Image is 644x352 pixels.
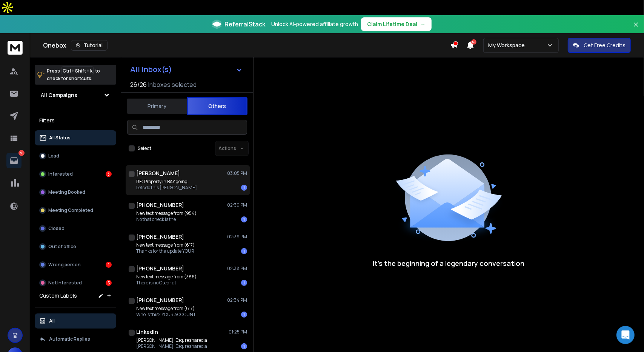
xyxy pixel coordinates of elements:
p: 03:05 PM [227,170,247,176]
h3: Inboxes selected [148,80,197,89]
p: Lets do this [PERSON_NAME] [136,185,197,191]
p: 02:39 PM [227,234,247,240]
p: All [49,318,55,324]
p: [PERSON_NAME], Esq. reshared a [136,343,207,349]
div: Open Intercom Messenger [616,326,635,344]
p: Get Free Credits [584,42,626,49]
img: tab_domain_overview_orange.svg [20,44,26,50]
button: Automatic Replies [35,332,116,347]
button: Tutorial [71,40,108,51]
p: All Status [49,135,71,141]
img: logo_orange.svg [12,12,18,18]
p: Meeting Booked [48,189,85,195]
h1: [PHONE_NUMBER] [136,201,184,209]
p: Unlock AI-powered affiliate growth [271,20,358,28]
button: All Campaigns [35,88,116,103]
p: Meeting Completed [48,207,93,213]
span: Ctrl + Shift + k [61,66,94,75]
button: Not Interested5 [35,275,116,290]
div: 1 [241,248,247,254]
p: There is no Oscar at [136,280,197,286]
div: 1 [241,343,247,349]
div: Keywords by Traffic [83,45,127,49]
div: 1 [241,216,247,222]
div: Domain Overview [29,45,68,49]
p: Interested [48,171,73,177]
button: Wrong person1 [35,257,116,272]
p: RE: Property in BAY going [136,179,197,185]
p: Press to check for shortcuts. [47,67,100,82]
p: 02:38 PM [227,266,247,272]
p: No that check is the [136,216,197,222]
button: Out of office [35,239,116,254]
p: Thanks for the update YOUR [136,248,195,254]
button: Get Free Credits [568,38,631,53]
p: Not Interested [48,280,82,286]
p: It’s the beginning of a legendary conversation [373,258,525,269]
p: Closed [48,225,65,232]
button: All Inbox(s) [124,62,249,77]
img: tab_keywords_by_traffic_grey.svg [75,44,81,50]
label: Select [138,145,151,151]
p: Wrong person [48,262,81,268]
div: 1 [241,185,247,191]
div: Domain: [URL] [20,20,54,26]
img: website_grey.svg [12,20,18,26]
h1: [PHONE_NUMBER] [136,233,184,241]
a: 9 [6,153,22,168]
p: My Workspace [488,42,528,49]
button: All Status [35,130,116,145]
h1: [PHONE_NUMBER] [136,296,184,304]
p: New text message from (386) [136,274,197,280]
button: Close banner [631,20,641,38]
p: New text message from (954) [136,210,197,216]
div: 1 [241,312,247,318]
span: 50 [471,39,476,45]
h1: [PHONE_NUMBER] [136,265,184,272]
button: All [35,313,116,329]
p: 9 [18,150,25,156]
p: 02:39 PM [227,202,247,208]
h1: [PERSON_NAME] [136,170,180,177]
div: 3 [106,171,112,177]
div: Onebox [43,40,450,51]
button: Meeting Completed [35,203,116,218]
p: New text message from (617) [136,306,196,312]
div: 5 [106,280,112,286]
p: 01:25 PM [229,329,247,335]
p: 02:34 PM [227,297,247,303]
div: 1 [106,262,112,268]
button: Claim Lifetime Deal→ [361,17,432,31]
span: 26 / 26 [130,80,147,89]
h1: All Inbox(s) [130,66,172,73]
button: Others [187,97,247,115]
button: Primary [127,98,187,114]
p: Lead [48,153,59,159]
p: [PERSON_NAME], Esq. reshared a [136,337,207,343]
p: Automatic Replies [49,336,90,342]
button: Interested3 [35,167,116,182]
button: Closed [35,221,116,236]
p: New text message from (617) [136,242,195,248]
h3: Filters [35,115,116,126]
div: v 4.0.25 [21,12,37,18]
span: ReferralStack [224,20,265,29]
h1: All Campaigns [41,91,77,99]
div: 1 [241,280,247,286]
button: Lead [35,148,116,164]
h1: LinkedIn [136,328,158,336]
span: → [420,20,426,28]
p: Who is this? YOUR ACCOUNT [136,312,196,318]
button: Meeting Booked [35,185,116,200]
h3: Custom Labels [39,292,77,300]
p: Out of office [48,244,76,250]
